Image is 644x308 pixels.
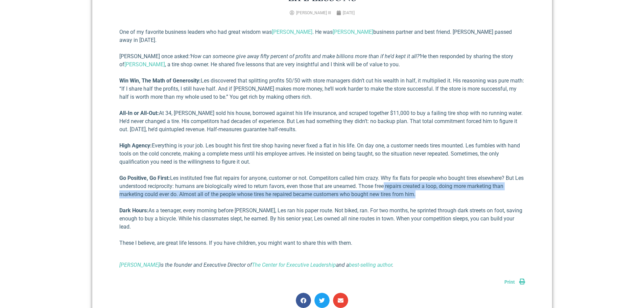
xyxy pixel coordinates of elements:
strong: Dark Hours: [119,207,148,214]
a: [PERSON_NAME] [272,29,312,35]
p: Les instituted free flat repairs for anyone, customer or not. Competitors called him crazy. Why f... [119,174,525,198]
a: best-selling author [349,262,392,268]
a: [PERSON_NAME] [333,29,373,35]
p: [PERSON_NAME] once asked: He then responded by sharing the story of , a tire shop owner. He share... [119,52,525,69]
div: Share on twitter [314,293,330,308]
p: One of my favorite business leaders who had great wisdom was . He was business partner and best f... [119,28,525,44]
a: [PERSON_NAME] [119,262,160,268]
span: Print [504,279,515,285]
div: Share on email [333,293,348,308]
strong: High Agency: [119,142,152,149]
time: [DATE] [343,10,355,15]
a: [PERSON_NAME] [124,61,165,68]
p: Les discovered that splitting profits 50/50 with store managers didn’t cut his wealth in half, it... [119,77,525,101]
strong: All-In or All-Out: [119,110,159,116]
a: Print [504,279,525,285]
p: These I believe, are great life lessons. If you have children, you might want to share this with ... [119,239,525,247]
a: The Center for Executive Leadership [252,262,336,268]
p: At 34, [PERSON_NAME] sold his house, borrowed against his life insurance, and scraped together $1... [119,109,525,134]
span: [PERSON_NAME] III [296,10,331,15]
strong: Win Win, The Math of Generosity: [119,77,201,84]
div: Share on facebook [296,293,311,308]
strong: Go Positive, Go First: [119,175,170,181]
p: As a teenager, every morning before [PERSON_NAME], Les ran his paper route. Not biked, ran. For t... [119,207,525,231]
em: ‘How can someone give away fifty percent of profits and make billions more than if he’d kept it a... [190,53,420,60]
p: Everything is your job. Les bought his first tire shop having never fixed a flat in his life. On ... [119,142,525,166]
i: is the founder and Executive Director of and a . [119,262,393,268]
a: [DATE] [336,10,355,16]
